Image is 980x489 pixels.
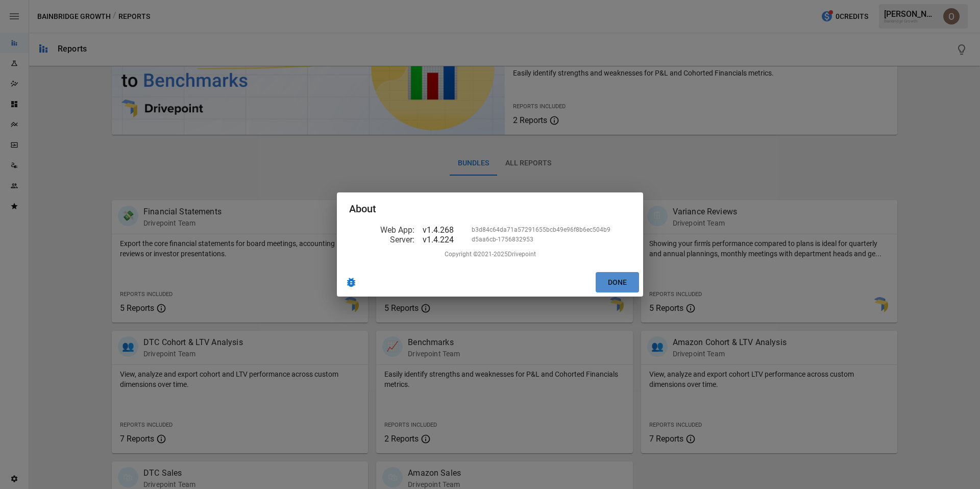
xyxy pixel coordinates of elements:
[341,272,361,292] button: delete
[349,244,631,258] div: Copyright ©2021- 2025 Drivepoint
[596,272,639,293] button: Done
[472,226,610,233] div: b3d84c64da71a57291655bcb49e96f8b6ec504b9
[337,192,643,225] h2: About
[423,235,463,244] div: v1.4.224
[349,235,414,244] div: Server :
[423,225,463,235] div: v1.4.268
[472,236,533,243] div: d5aa6cb-1756832953
[349,225,414,235] div: Web App :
